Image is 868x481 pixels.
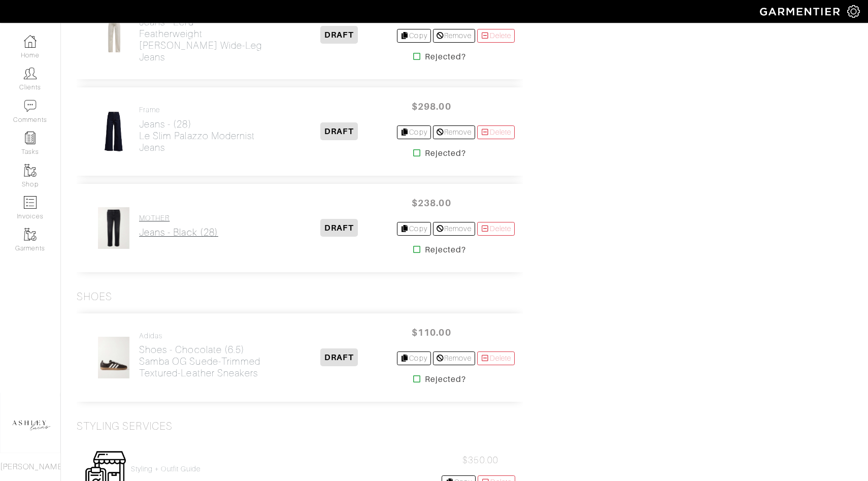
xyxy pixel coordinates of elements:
[139,16,282,63] h2: Jeans - Ecru Featherweight [PERSON_NAME] Wide-Leg Jeans
[24,196,37,209] img: orders-icon-0abe47150d42831381b5fb84f609e132dff9fe21cb692f30cb5eec754e2cba89.png
[477,351,515,365] a: Delete
[755,3,847,20] img: garmentier-logo-header-white-b43fb05a5012e4ada735d5af1a66efaba907eab6374d6393d1fbf88cb4ef424d.png
[397,29,431,43] a: Copy
[139,118,282,153] h2: Jeans - (28) Le Slim Palazzo Modernist Jeans
[77,420,173,433] h3: Styling Services
[139,227,218,238] h2: Jeans - Black (28)
[320,219,357,237] span: DRAFT
[425,373,466,386] strong: Rejected?
[433,222,475,236] a: Remove
[77,291,112,303] h3: Shoes
[401,95,462,117] span: $298.00
[401,192,462,214] span: $238.00
[139,214,218,238] a: MOTHER Jeans - Black (28)
[97,336,129,379] img: bjuYsRUMnHUskUu8SsKVy8pM
[320,122,357,140] span: DRAFT
[397,351,431,365] a: Copy
[477,222,515,236] a: Delete
[433,351,475,365] a: Remove
[139,214,218,222] h4: MOTHER
[100,14,128,56] img: xZUvuKwCn5eeRzmCQkTHfnCd
[24,100,37,112] img: comment-icon-a0a6a9ef722e966f86d9cbdc48e553b5cf19dbc54f86b18d962a5391bc8f6eb6.png
[477,29,515,43] a: Delete
[131,465,201,473] a: Styling + Outfit Guide
[97,207,129,249] img: pd4qshE5k1tahKfCGAjfPQhP
[139,332,282,340] h4: Adidas
[139,344,282,379] h2: Shoes - Chocolate (6.5) Samba OG suede-trimmed textured-leather sneakers
[139,4,282,63] a: Rag & Bone Jeans - EcruFeatherweight [PERSON_NAME] Wide-Leg Jeans
[320,348,357,366] span: DRAFT
[24,35,37,48] img: dashboard-icon-dbcd8f5a0b271acd01030246c82b418ddd0df26cd7fceb0bd07c9910d44c42f6.png
[433,29,475,43] a: Remove
[425,51,466,63] strong: Rejected?
[24,164,37,177] img: garments-icon-b7da505a4dc4fd61783c78ac3ca0ef83fa9d6f193b1c9dc38574b1d14d53ca28.png
[97,110,130,153] img: 7WVHTyx5conL81QJur8w21Q6
[139,106,282,153] a: Frame Jeans - (28)Le Slim Palazzo Modernist Jeans
[139,106,282,114] h4: Frame
[401,322,462,343] span: $110.00
[320,26,357,44] span: DRAFT
[397,125,431,139] a: Copy
[24,132,37,144] img: reminder-icon-8004d30b9f0a5d33ae49ab947aed9ed385cf756f9e5892f1edd6e32f2345188e.png
[477,125,515,139] a: Delete
[847,5,860,18] img: gear-icon-white-bd11855cb880d31180b6d7d6211b90ccbf57a29d726f0c71d8c61bd08dd39cc2.png
[425,244,466,256] strong: Rejected?
[397,222,431,236] a: Copy
[425,147,466,159] strong: Rejected?
[139,332,282,379] a: Adidas Shoes - Chocolate (6.5)Samba OG suede-trimmed textured-leather sneakers
[433,125,475,139] a: Remove
[462,455,498,465] span: $350.00
[24,228,37,241] img: garments-icon-b7da505a4dc4fd61783c78ac3ca0ef83fa9d6f193b1c9dc38574b1d14d53ca28.png
[24,67,37,80] img: clients-icon-6bae9207a08558b7cb47a8932f037763ab4055f8c8b6bfacd5dc20c3e0201464.png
